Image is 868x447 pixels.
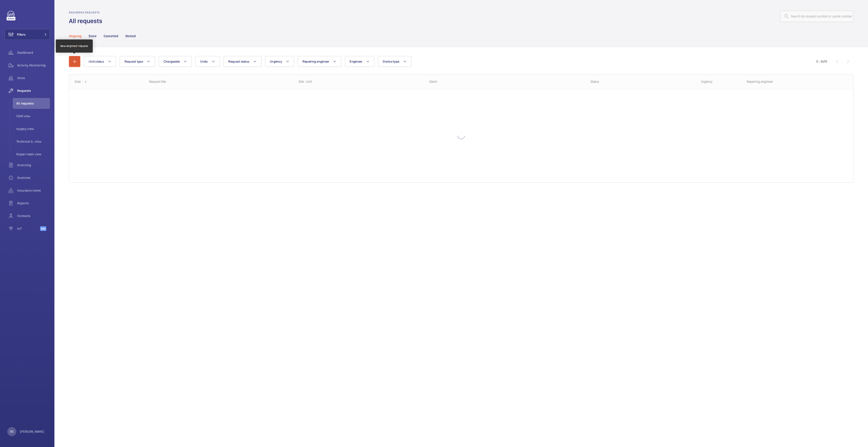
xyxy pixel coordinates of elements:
h1: All requests [69,17,105,25]
span: Contacts [17,214,50,218]
span: CSM view [16,114,50,118]
button: Request type [120,56,155,67]
button: Engineer [345,56,374,67]
span: Activity Monitoring [17,63,50,68]
p: Cancelled [104,34,118,38]
p: [PERSON_NAME] [20,429,44,434]
span: Reports [17,201,50,205]
span: Invoicing [17,163,50,167]
input: Search by request number or quote number [780,11,853,22]
button: Units [195,56,220,67]
button: Repairing engineer [298,56,341,67]
button: Request status [224,56,262,67]
span: Overtime [17,176,50,180]
span: Repairing engineer [302,60,329,63]
span: Device type [383,60,399,63]
h2: Engineers requests [69,11,105,14]
span: Repair team view [16,152,50,156]
span: Units [200,60,208,63]
button: Unit status [84,56,116,67]
span: All requests [16,101,50,106]
span: Urgency [270,60,282,63]
button: Device type [378,56,411,67]
span: Dashboard [17,50,50,55]
button: Urgency [265,56,294,67]
p: Ongoing [69,34,81,38]
span: Request type [124,60,143,63]
span: 0 - 0 0 [816,60,827,63]
span: Insurance items [17,188,50,193]
span: Filters [17,32,26,37]
span: Technical S. view [16,139,50,144]
p: Denied [125,34,136,38]
span: Beta [40,226,46,231]
span: of [822,60,825,63]
p: Done [89,34,96,38]
span: Supply view [16,127,50,131]
span: IoT [17,226,40,231]
span: Requests [17,88,50,93]
button: Chargeable [159,56,192,67]
button: Filters [5,29,50,40]
p: RS [10,429,14,434]
div: New engineer request [60,44,88,48]
span: Request status [228,60,250,63]
span: Chargeable [163,60,180,63]
span: Units [17,76,50,80]
span: Unit status [89,60,104,63]
span: Engineer [350,60,362,63]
